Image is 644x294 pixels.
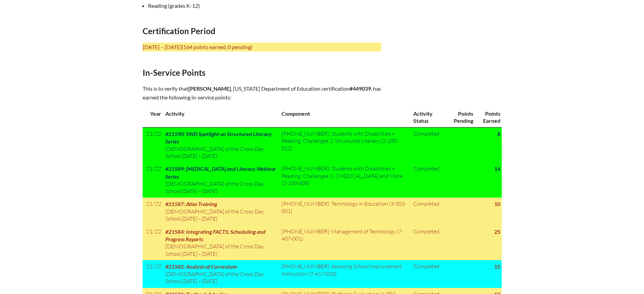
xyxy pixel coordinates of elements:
strong: 14 [494,165,500,172]
td: Completed [411,260,445,288]
li: Reading (grades K-12) [148,1,387,10]
span: [DATE] – [DATE] [182,215,217,222]
h2: Certification Period [143,26,381,36]
strong: 8 [497,131,500,137]
td: Completed [411,127,445,162]
td: '21/'22 [143,260,163,288]
span: [DEMOGRAPHIC_DATA] of the Cross Day School [165,145,264,159]
span: [DEMOGRAPHIC_DATA] of the Cross Day School [165,243,264,257]
span: #21589: [MEDICAL_DATA] and Literacy Webinar Series [165,165,276,179]
td: [PHONE_NUMBER]: Students with Disabilities + Reading: Challenges 1 - [MEDICAL_DATA] and More (2-1... [279,162,411,198]
h2: In-Service Points [143,68,381,77]
td: '21/'22 [143,127,163,162]
td: , [163,198,279,225]
span: #21587: Atlas Training [165,201,217,207]
td: '21/'22 [143,225,163,261]
p: This is to verify that , [US_STATE] Department of Education certification , has earned the follow... [143,84,381,102]
span: #21582: Analysis of Curriculum [165,263,237,270]
span: [DEMOGRAPHIC_DATA] of the Cross Day School [165,271,264,285]
strong: 15 [494,263,500,270]
span: [DATE] – [DATE] [182,250,217,257]
th: Year [143,107,163,127]
p: [DATE] – [DATE] [143,43,381,51]
td: '21/'22 [143,162,163,198]
td: , [163,260,279,288]
span: [DEMOGRAPHIC_DATA] of the Cross Day School [165,208,264,222]
td: Completed [411,162,445,198]
th: Activity Status [411,107,445,127]
td: , [163,162,279,198]
span: #21590: SWD Spotlight on Structured Literacy Series [165,131,272,144]
td: [PHONE_NUMBER]: Students with Disabilities + Reading: Challenges 2: Structured Literacy (2-100-012) [279,127,411,162]
td: , [163,127,279,162]
td: Completed [411,198,445,225]
span: [DATE] – [DATE] [182,153,217,159]
td: , [163,225,279,261]
strong: 25 [494,228,500,235]
span: [DEMOGRAPHIC_DATA] of the Cross Day School [165,180,264,194]
th: Component [279,107,411,127]
span: [DATE] – [DATE] [182,278,217,285]
td: Completed [411,225,445,261]
span: [PERSON_NAME] [188,85,231,92]
td: [PHONE_NUMBER]: Assisting School Improvement: Instruction (7-417-010) [279,260,411,288]
th: Points Earned [475,107,502,127]
span: [DATE] – [DATE] [182,188,217,195]
b: #449039 [350,85,371,92]
strong: 10 [494,201,500,207]
th: Points Pending [445,107,475,127]
th: Activity [163,107,279,127]
span: (164 points earned, 0 pending) [182,44,252,50]
td: '21/'22 [143,198,163,225]
td: [PHONE_NUMBER]: Management of Technology (7-407-001) [279,225,411,261]
td: [PHONE_NUMBER]: Technology in Education (3-003-001) [279,198,411,225]
span: #21584: Integrating FACTS; Scheduling and Progress Reports [165,228,266,242]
